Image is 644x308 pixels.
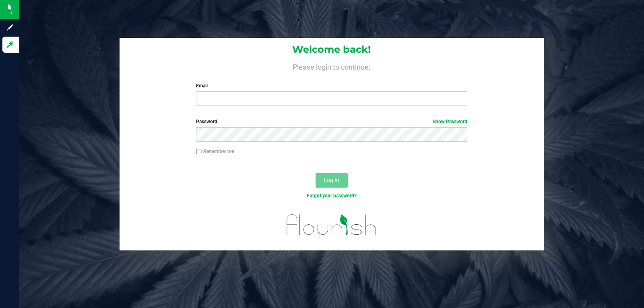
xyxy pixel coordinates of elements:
[196,148,234,155] label: Remember me
[196,149,202,155] input: Remember me
[307,193,357,198] a: Forgot your password?
[316,173,348,188] button: Log In
[6,23,14,31] inline-svg: Sign up
[196,82,467,89] label: Email
[120,44,544,55] h1: Welcome back!
[279,208,385,242] img: flourish_logo.svg
[324,177,339,183] span: Log In
[120,61,544,71] h4: Please login to continue.
[196,119,217,124] span: Password
[6,41,14,49] inline-svg: Log in
[433,119,467,124] a: Show Password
